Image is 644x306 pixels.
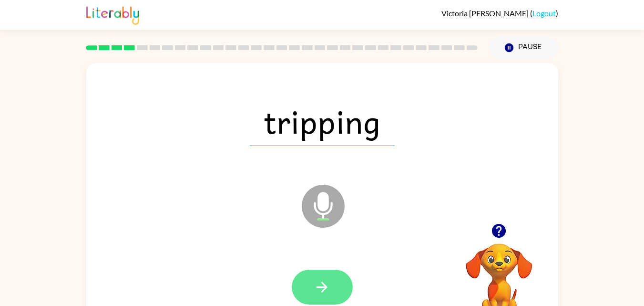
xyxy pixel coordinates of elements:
button: Pause [489,37,558,59]
span: tripping [250,96,395,146]
div: ( ) [441,9,558,18]
span: Victoria [PERSON_NAME] [441,9,530,18]
img: Literably [86,4,139,25]
a: Logout [532,9,556,18]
